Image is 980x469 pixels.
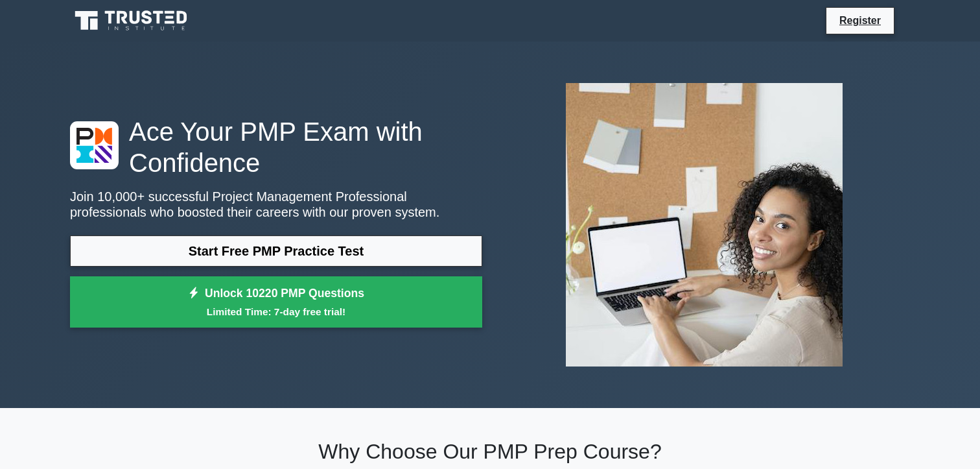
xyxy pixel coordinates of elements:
[70,276,482,328] a: Unlock 10220 PMP QuestionsLimited Time: 7-day free trial!
[70,439,910,464] h2: Why Choose Our PMP Prep Course?
[70,116,482,178] h1: Ace Your PMP Exam with Confidence
[832,12,889,29] a: Register
[86,304,466,319] small: Limited Time: 7-day free trial!
[70,189,482,220] p: Join 10,000+ successful Project Management Professional professionals who boosted their careers w...
[70,235,482,267] a: Start Free PMP Practice Test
